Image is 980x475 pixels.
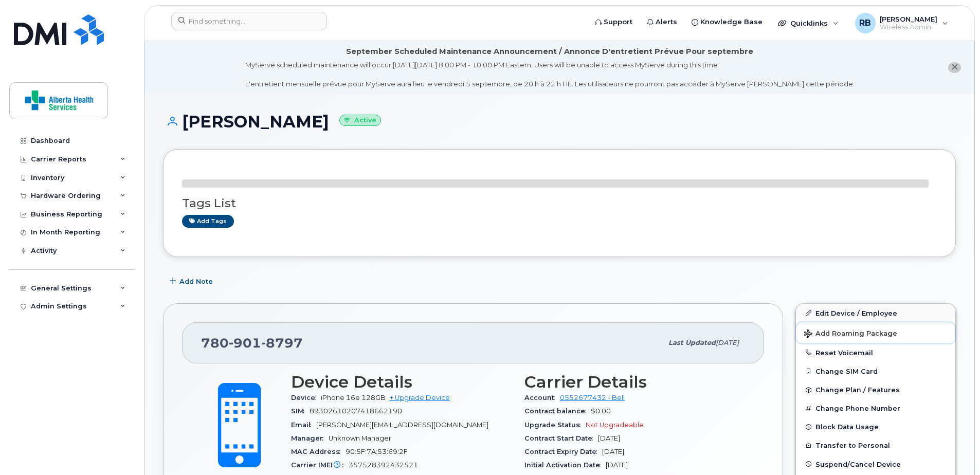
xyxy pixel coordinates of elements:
span: 901 [229,335,261,351]
h3: Device Details [291,373,512,391]
button: Add Roaming Package [796,322,955,343]
button: Change SIM Card [796,362,955,380]
button: Change Phone Number [796,399,955,417]
span: Contract Expiry Date [524,448,602,455]
button: Add Note [163,272,222,291]
button: Block Data Usage [796,417,955,436]
span: Add Roaming Package [804,330,897,339]
span: Change Plan / Features [815,386,900,394]
span: Suspend/Cancel Device [815,460,901,468]
span: Not Upgradeable [586,421,644,429]
span: Add Note [179,277,213,286]
span: [DATE] [606,461,628,469]
span: 89302610207418662190 [310,407,402,415]
span: SIM [291,407,310,415]
span: [DATE] [602,448,624,455]
span: 780 [201,335,303,351]
h3: Carrier Details [524,373,746,391]
a: Add tags [182,215,234,228]
button: Change Plan / Features [796,380,955,399]
button: Suspend/Cancel Device [796,455,955,473]
div: MyServe scheduled maintenance will occur [DATE][DATE] 8:00 PM - 10:00 PM Eastern. Users will be u... [245,60,855,89]
div: September Scheduled Maintenance Announcement / Annonce D'entretient Prévue Pour septembre [346,46,753,57]
span: Unknown Manager [329,434,391,442]
span: [DATE] [716,339,739,346]
span: Email [291,421,316,429]
small: Active [339,115,381,126]
span: Carrier IMEI [291,461,349,469]
h1: [PERSON_NAME] [163,113,956,131]
a: Edit Device / Employee [796,304,955,322]
span: 8797 [261,335,303,351]
span: Manager [291,434,329,442]
span: [DATE] [598,434,620,442]
span: 357528392432521 [349,461,418,469]
a: + Upgrade Device [390,394,450,401]
h3: Tags List [182,197,937,210]
span: Last updated [668,339,716,346]
button: close notification [948,62,961,73]
button: Transfer to Personal [796,436,955,454]
span: Account [524,394,560,401]
span: Contract balance [524,407,591,415]
span: iPhone 16e 128GB [321,394,386,401]
span: Upgrade Status [524,421,586,429]
a: 0552677432 - Bell [560,394,625,401]
span: Device [291,394,321,401]
span: Contract Start Date [524,434,598,442]
span: 90:5F:7A:53:69:2F [346,448,408,455]
span: MAC Address [291,448,346,455]
span: [PERSON_NAME][EMAIL_ADDRESS][DOMAIN_NAME] [316,421,488,429]
span: $0.00 [591,407,611,415]
span: Initial Activation Date [524,461,606,469]
button: Reset Voicemail [796,343,955,362]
